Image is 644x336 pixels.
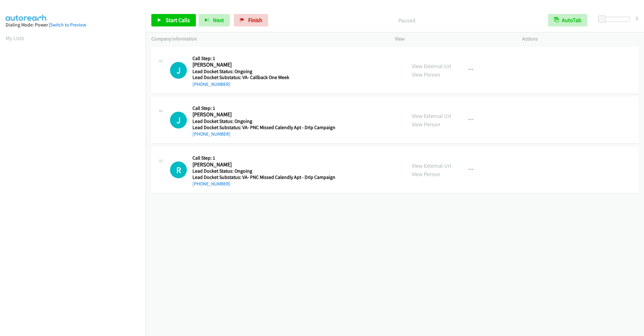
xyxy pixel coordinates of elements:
h5: Lead Docket Status: Ongoing [192,118,335,124]
a: [PHONE_NUMBER] [192,131,230,137]
h2: [PERSON_NAME] [192,161,333,168]
a: View Person [412,71,440,78]
a: Start Calls [151,14,196,26]
a: [PHONE_NUMBER] [192,181,230,187]
a: View External Url [412,162,451,169]
h5: Call Step: 1 [192,155,335,161]
h5: Lead Docket Substatus: VA- PNC Missed Calendly Apt - Drip Campaign [192,174,335,180]
h5: Lead Docket Status: Ongoing [192,168,335,174]
a: My Lists [6,35,24,42]
p: Company Information [151,35,384,43]
span: Finish [248,16,262,24]
a: View External Url [412,112,451,119]
span: Start Calls [166,16,190,24]
h5: Lead Docket Substatus: VA- Callback One Week [192,74,333,81]
a: Switch to Preview [50,22,86,28]
h1: R [170,161,187,178]
h1: J [170,62,187,79]
h5: Lead Docket Status: Ongoing [192,68,333,75]
div: The call is yet to be attempted [170,161,187,178]
h5: Lead Docket Substatus: VA- PNC Missed Calendly Apt - Drip Campaign [192,124,335,131]
a: View Person [412,121,440,128]
p: View [395,35,511,43]
h5: Call Step: 1 [192,105,335,111]
div: Delay between calls (in seconds) [601,17,630,22]
button: AutoTab [548,14,587,26]
h1: J [170,112,187,128]
a: [PHONE_NUMBER] [192,81,230,87]
div: 0 [636,14,638,22]
p: Paused [277,16,537,25]
a: Finish [234,14,268,26]
a: View Person [412,170,440,178]
a: View External Url [412,63,451,70]
h5: Call Step: 1 [192,55,333,62]
h2: [PERSON_NAME] [192,61,333,68]
h2: [PERSON_NAME] [192,111,333,118]
div: The call is yet to be attempted [170,112,187,128]
button: Next [199,14,230,26]
p: Actions [522,35,638,43]
div: Dialing Mode: Power | [6,21,140,29]
span: Next [213,16,224,24]
div: The call is yet to be attempted [170,62,187,79]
